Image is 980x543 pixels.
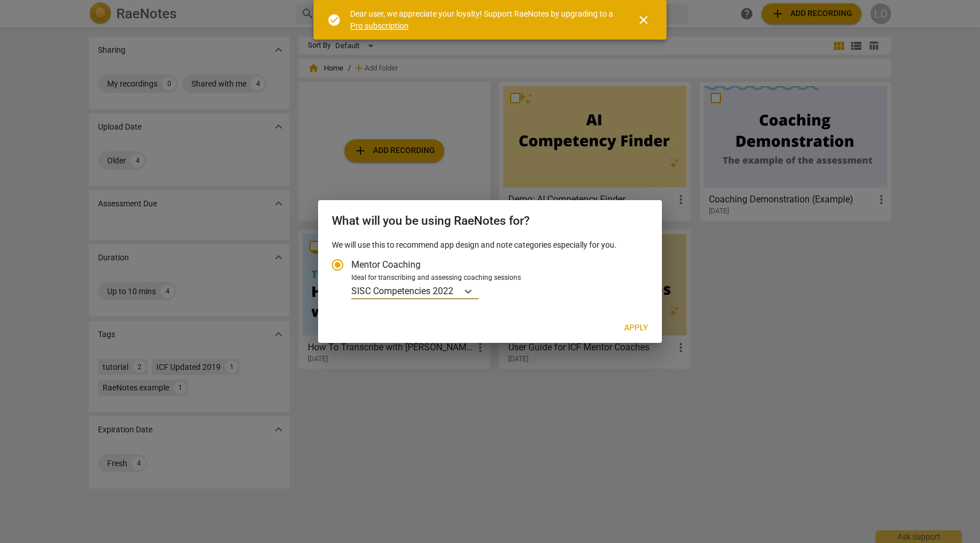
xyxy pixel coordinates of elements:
[332,239,648,251] p: We will use this to recommend app design and note categories especially for you.
[332,214,648,228] h2: What will you be using RaeNotes for?
[350,8,616,32] div: Dear user, we appreciate your loyalty! Support RaeNotes by upgrading to a
[332,251,648,300] div: Account type
[615,318,657,338] button: Apply
[637,13,650,27] span: close
[351,273,645,283] div: Ideal for transcribing and assessing coaching sessions
[350,21,409,30] a: Pro subscription
[630,6,657,34] button: Close
[624,322,648,334] span: Apply
[327,13,341,27] span: check_circle
[351,284,453,298] p: SISC Competencies 2022
[351,258,421,271] span: Mentor Coaching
